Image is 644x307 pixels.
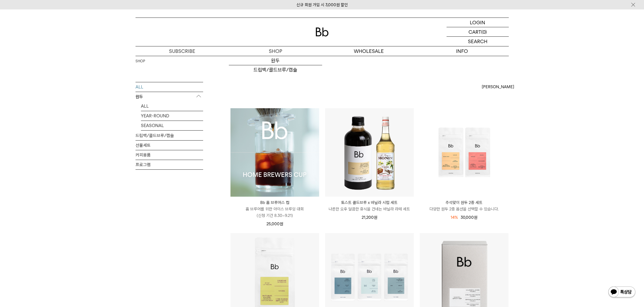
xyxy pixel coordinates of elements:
[136,150,203,160] a: 커피용품
[230,199,319,219] a: Bb 홈 브루어스 컵 홈 브루어를 위한 아이스 브루잉 대회(신청 기간 8.30~9.21)
[468,37,487,46] p: SEARCH
[420,108,508,197] img: 추석맞이 원두 2종 세트
[608,286,636,299] img: 카카오톡 채널 1:1 채팅 버튼
[136,131,203,140] a: 드립백/콜드브루/캡슐
[374,215,377,220] span: 원
[136,92,203,102] p: 원두
[420,206,508,212] p: 다양한 원두 2종 옵션을 선택할 수 있습니다.
[141,101,203,111] a: ALL
[230,206,319,219] p: 홈 브루어를 위한 아이스 브루잉 대회 (신청 기간 8.30~9.21)
[481,27,487,36] p: (0)
[136,160,203,169] a: 프로그램
[229,65,322,74] a: 드립백/콜드브루/캡슐
[136,141,203,150] a: 선물세트
[325,199,414,212] a: 토스트 콜드브루 x 바닐라 시럽 세트 나른한 오후 달콤한 휴식을 건네는 바닐라 라떼 세트
[266,221,283,226] span: 25,000
[316,28,329,36] img: 로고
[229,46,322,56] a: SHOP
[362,215,377,220] span: 21,200
[468,27,481,36] p: CART
[229,56,322,65] a: 원두
[447,27,509,37] a: CART (0)
[322,46,415,56] p: WHOLESALE
[141,111,203,121] a: YEAR-ROUND
[141,121,203,130] a: SEASONAL
[325,108,414,197] img: 토스트 콜드브루 x 바닐라 시럽 세트
[136,46,229,56] a: SUBSCRIBE
[451,214,458,221] div: 14%
[230,199,319,206] p: Bb 홈 브루어스 컵
[230,108,319,197] img: Bb 홈 브루어스 컵
[325,199,414,206] p: 토스트 콜드브루 x 바닐라 시럽 세트
[296,2,348,7] a: 신규 회원 가입 시 3,000원 할인
[447,18,509,27] a: LOGIN
[470,18,485,27] p: LOGIN
[136,59,145,64] a: SHOP
[280,221,283,226] span: 원
[415,46,509,56] p: INFO
[461,215,477,220] span: 30,000
[420,199,508,212] a: 추석맞이 원두 2종 세트 다양한 원두 2종 옵션을 선택할 수 있습니다.
[325,206,414,212] p: 나른한 오후 달콤한 휴식을 건네는 바닐라 라떼 세트
[420,199,508,206] p: 추석맞이 원두 2종 세트
[474,215,477,220] span: 원
[482,84,514,90] span: [PERSON_NAME]
[136,82,203,92] a: ALL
